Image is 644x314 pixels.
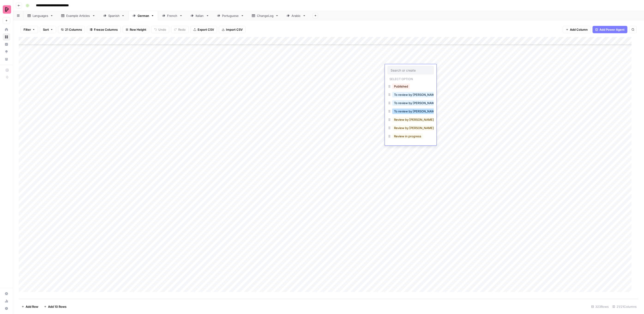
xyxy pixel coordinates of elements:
button: Filter [21,26,38,33]
span: Add 10 Rows [48,304,66,309]
span: Add Row [26,304,38,309]
a: Italian [187,11,213,20]
a: French [158,11,187,20]
span: Export CSV [198,27,214,32]
a: ChangeLog [248,11,283,20]
div: Example Articles [66,13,90,18]
span: Sort [43,27,49,32]
button: Add Power Agent [593,26,627,33]
a: Browse [3,33,10,41]
a: Insights [3,41,10,48]
div: ChangeLog [257,13,274,18]
button: Add Row [19,303,41,310]
button: Add 10 Rows [41,303,69,310]
input: Search or create [391,68,431,72]
div: Spanish [108,13,120,18]
button: Sort [40,26,56,33]
a: Spanish [99,11,129,20]
a: Arabic [283,11,310,20]
div: To review by [PERSON_NAME] [388,99,434,108]
button: Review by [PERSON_NAME] in progress [392,117,453,122]
a: German [129,11,158,20]
button: Add Column [563,26,591,33]
a: Usage [3,297,10,305]
div: Arabic [292,13,301,18]
span: 21 Columns [65,27,82,32]
div: 323 Rows [589,303,611,310]
button: Workspace: Preply [3,4,10,15]
button: Review in progress [392,133,423,139]
span: Freeze Columns [94,27,118,32]
span: Add Column [570,27,588,32]
div: Languages [33,13,48,18]
span: Add Power Agent [599,27,625,32]
button: 21 Columns [58,26,85,33]
div: Review by [PERSON_NAME] in progress [388,141,434,149]
div: To review by [PERSON_NAME] [388,108,434,116]
div: To review by [PERSON_NAME] [388,91,434,99]
button: Import CSV [219,26,246,33]
button: To review by [PERSON_NAME] [392,109,439,114]
button: To review by [PERSON_NAME] [392,100,439,106]
button: Export CSV [190,26,217,33]
button: Freeze Columns [87,26,121,33]
button: Review by [PERSON_NAME] in progress [392,125,453,131]
img: Preply Logo [3,5,11,14]
span: Undo [158,27,166,32]
div: 21/21 Columns [611,303,638,310]
span: Row Height [130,27,146,32]
div: Review in progress [388,133,434,141]
span: Filter [24,27,31,32]
a: Home [3,26,10,33]
div: Italian [196,13,204,18]
a: Your Data [3,55,10,63]
div: French [167,13,178,18]
a: Portuguese [213,11,248,20]
a: Opportunities [3,48,10,55]
a: Languages [24,11,57,20]
div: Review by [PERSON_NAME] in progress [388,116,434,124]
span: Import CSV [226,27,243,32]
a: Example Articles [57,11,99,20]
button: Help + Support [3,305,10,312]
div: German [138,13,149,18]
div: Published [388,83,434,91]
p: Select option [388,76,415,81]
button: To review by [PERSON_NAME] [392,92,439,97]
button: Redo [171,26,189,33]
div: Portuguese [222,13,239,18]
span: Redo [178,27,186,32]
button: Undo [151,26,169,33]
div: Review by [PERSON_NAME] in progress [388,124,434,133]
button: Published [392,84,410,89]
button: Row Height [123,26,149,33]
a: Settings [3,290,10,297]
